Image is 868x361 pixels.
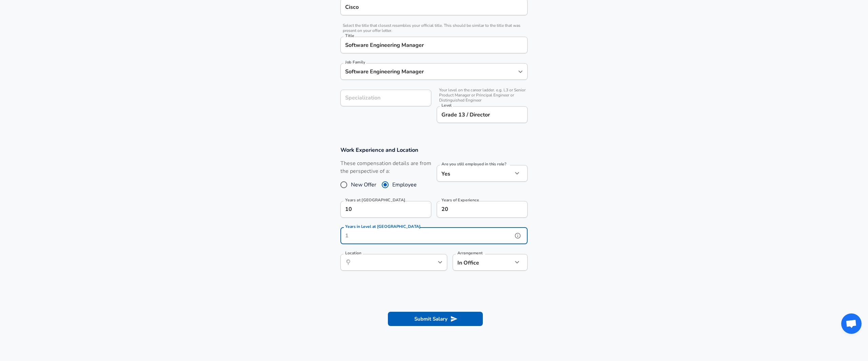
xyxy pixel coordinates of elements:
h3: Work Experience and Location [340,146,528,154]
span: Select the title that closest resembles your official title. This should be similar to the title ... [340,23,528,33]
button: Submit Salary [388,312,483,326]
button: help [513,231,523,241]
input: Software Engineer [343,40,525,50]
input: 1 [340,228,513,244]
label: Location [345,251,361,255]
input: 7 [437,201,513,218]
input: Specialization [340,90,431,106]
input: Software Engineer [343,66,514,77]
label: Level [441,103,452,107]
label: Title [345,34,354,38]
label: Arrangement [457,251,482,255]
label: Years at [GEOGRAPHIC_DATA] [345,198,405,202]
input: Google [343,2,525,12]
span: Employee [392,181,417,189]
label: Years in Level at [GEOGRAPHIC_DATA] [345,224,421,229]
span: Your level on the career ladder. e.g. L3 or Senior Product Manager or Principal Engineer or Disti... [437,88,528,103]
label: Years of Experience [441,198,479,202]
input: L3 [440,109,525,120]
div: In Office [453,254,502,271]
label: Are you still employed in this role? [441,162,506,166]
span: New Offer [351,181,376,189]
div: Open chat [841,313,862,334]
label: Job Family [345,60,365,64]
button: Open [516,67,525,76]
div: Yes [437,165,513,182]
input: 0 [340,201,416,218]
button: Open [435,257,445,267]
label: These compensation details are from the perspective of a: [340,160,431,175]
